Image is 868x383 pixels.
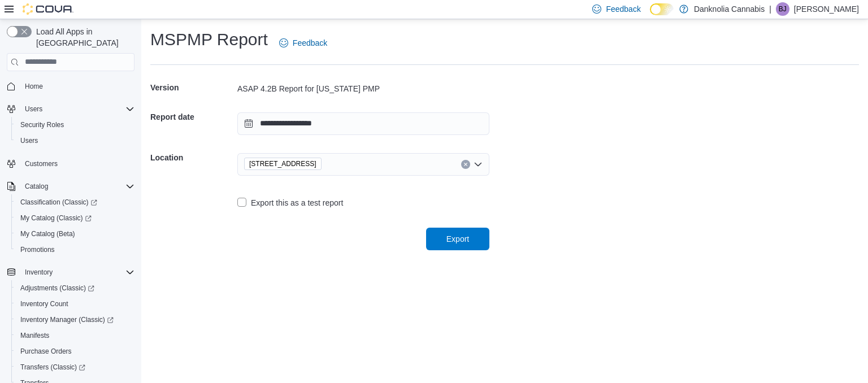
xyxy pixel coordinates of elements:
span: My Catalog (Classic) [16,211,134,225]
a: Security Roles [16,118,68,132]
span: Home [25,82,43,91]
span: BJ [779,2,787,16]
span: Transfers (Classic) [16,360,134,374]
a: Adjustments (Classic) [11,280,139,296]
a: Users [16,134,42,147]
a: Adjustments (Classic) [16,281,99,295]
span: Catalog [25,182,48,191]
a: Home [20,80,47,93]
span: Feedback [293,37,327,49]
a: Transfers (Classic) [11,359,139,375]
button: Inventory [2,264,139,280]
span: Feedback [606,3,640,15]
h5: Location [150,146,235,169]
button: Inventory Count [11,296,139,312]
h5: Version [150,76,235,99]
span: Security Roles [16,118,134,132]
button: Customers [2,155,139,172]
h5: Report date [150,106,235,128]
button: My Catalog (Beta) [11,226,139,242]
p: [PERSON_NAME] [794,2,859,16]
span: My Catalog (Classic) [20,214,92,223]
span: Customers [20,156,134,171]
a: Transfers (Classic) [16,360,90,374]
span: Adjustments (Classic) [20,284,94,293]
label: Export this as a test report [237,196,343,210]
span: Customers [25,159,58,168]
button: Open list of options [474,160,483,169]
a: Purchase Orders [16,345,76,358]
span: Load All Apps in [GEOGRAPHIC_DATA] [32,26,134,49]
span: Catalog [20,180,134,193]
span: Inventory Manager (Classic) [20,315,114,324]
span: Promotions [20,245,55,254]
a: Inventory Manager (Classic) [11,312,139,328]
button: Users [11,133,139,149]
a: My Catalog (Classic) [11,210,139,226]
span: Purchase Orders [16,345,134,358]
span: [STREET_ADDRESS] [249,158,316,169]
button: Catalog [20,180,53,193]
span: Users [20,136,38,145]
span: Users [25,105,42,114]
a: Classification (Classic) [11,194,139,210]
a: Manifests [16,329,54,342]
span: Home [20,79,134,93]
a: My Catalog (Classic) [16,211,96,225]
button: Catalog [2,179,139,194]
input: Press the down key to open a popover containing a calendar. [237,112,489,135]
p: | [769,2,771,16]
input: Dark Mode [650,3,674,15]
span: Classification (Classic) [20,198,97,207]
span: My Catalog (Beta) [16,227,134,241]
span: Manifests [20,331,49,340]
span: Users [16,134,134,147]
span: Inventory [20,266,134,279]
button: Users [2,101,139,117]
button: Clear input [461,160,470,169]
button: Inventory [20,266,57,279]
span: Transfers (Classic) [20,363,85,372]
button: Home [2,78,139,94]
a: Inventory Manager (Classic) [16,313,118,327]
div: ASAP 4.2B Report for [US_STATE] PMP [237,83,489,94]
a: Inventory Count [16,297,73,311]
a: My Catalog (Beta) [16,227,80,241]
span: Inventory Manager (Classic) [16,313,134,327]
button: Users [20,102,47,116]
span: Dark Mode [650,15,650,16]
p: Danknolia Cannabis [694,2,765,16]
span: Manifests [16,329,134,342]
button: Security Roles [11,117,139,133]
h1: MSPMP Report [150,28,268,51]
span: Inventory [25,268,53,277]
span: Inventory Count [16,297,134,311]
button: Export [426,228,489,250]
span: Adjustments (Classic) [16,281,134,295]
span: Classification (Classic) [16,195,134,209]
div: Barbara Jobat [776,2,789,16]
button: Manifests [11,328,139,343]
span: Export [446,233,469,245]
button: Purchase Orders [11,343,139,359]
a: Feedback [275,32,332,54]
span: Promotions [16,243,134,256]
button: Promotions [11,242,139,258]
input: Accessible screen reader label [326,158,327,171]
a: Customers [20,157,62,171]
span: Inventory Count [20,299,68,308]
a: Promotions [16,243,59,256]
span: Purchase Orders [20,347,72,356]
a: Classification (Classic) [16,195,102,209]
span: 5225 Highway 18 [244,158,322,170]
span: My Catalog (Beta) [20,229,75,238]
span: Security Roles [20,120,64,129]
img: Cova [23,3,73,15]
span: Users [20,102,134,116]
